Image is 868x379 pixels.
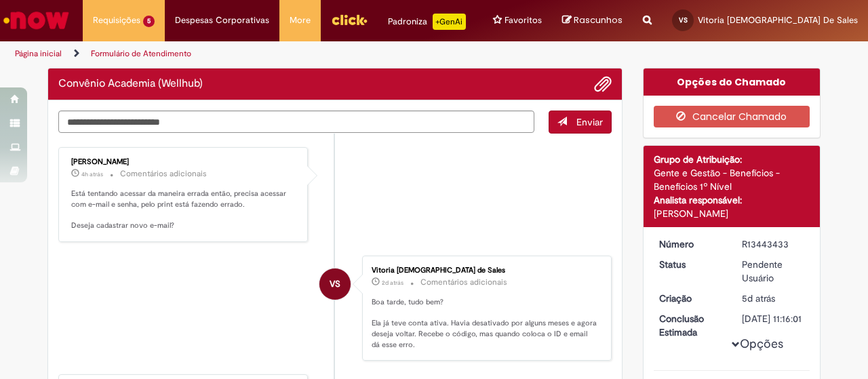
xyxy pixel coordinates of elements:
div: [DATE] 11:16:01 [742,312,805,325]
div: Opções do Chamado [644,68,821,96]
div: Grupo de Atribuição: [654,153,810,166]
div: R13443433 [742,237,805,251]
div: Vitoria Mesquita De Sales [319,268,351,300]
p: Boa tarde, tudo bem? Ela já teve conta ativa. Havia desativado por alguns meses e agora deseja vo... [372,297,597,351]
span: Rascunhos [574,14,623,26]
span: 4h atrás [81,170,103,178]
span: Requisições [93,14,140,27]
a: Rascunhos [562,14,623,27]
span: 2d atrás [382,279,403,287]
time: 27/08/2025 15:42:27 [382,279,403,287]
span: 5d atrás [742,292,775,304]
div: Vitoria [DEMOGRAPHIC_DATA] de Sales [372,266,597,275]
ul: Trilhas de página [10,41,568,66]
a: Formulário de Atendimento [91,48,191,59]
span: Favoritos [505,14,542,27]
textarea: Digite sua mensagem aqui... [58,111,534,133]
small: Comentários adicionais [420,277,507,288]
button: Enviar [549,111,612,134]
span: Enviar [576,116,603,128]
span: Despesas Corporativas [175,14,269,27]
button: Adicionar anexos [594,75,612,93]
div: Padroniza [388,14,466,30]
div: Pendente Usuário [742,258,805,285]
small: Comentários adicionais [120,168,207,180]
span: Vitoria [DEMOGRAPHIC_DATA] De Sales [698,14,858,26]
time: 25/08/2025 10:36:39 [742,292,775,304]
span: More [290,14,311,27]
dt: Criação [649,292,732,305]
span: VS [330,268,340,300]
dt: Status [649,258,732,271]
img: click_logo_yellow_360x200.png [331,9,368,30]
a: Página inicial [15,48,62,59]
dt: Número [649,237,732,251]
div: [PERSON_NAME] [654,207,810,220]
img: ServiceNow [1,7,71,34]
span: 5 [143,16,155,27]
time: 29/08/2025 09:04:54 [81,170,103,178]
h2: Convênio Academia (Wellhub) Histórico de tíquete [58,78,203,90]
div: Analista responsável: [654,193,810,207]
span: VS [679,16,688,24]
div: 25/08/2025 10:36:39 [742,292,805,305]
div: Gente e Gestão - Benefícios - Benefícios 1º Nível [654,166,810,193]
p: Está tentando acessar da maneira errada então, precisa acessar com e-mail e senha, pelo print est... [71,188,297,231]
div: [PERSON_NAME] [71,158,297,166]
p: +GenAi [433,14,466,30]
dt: Conclusão Estimada [649,312,732,339]
button: Cancelar Chamado [654,106,810,127]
